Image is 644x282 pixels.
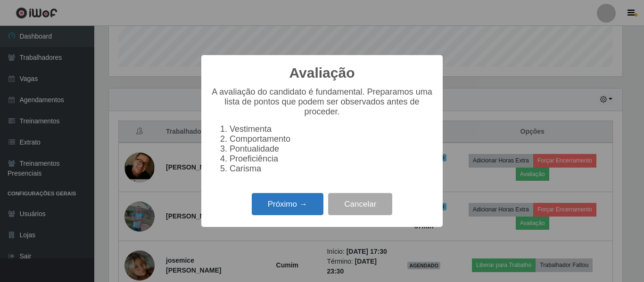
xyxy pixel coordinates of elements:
[211,87,433,117] p: A avaliação do candidato é fundamental. Preparamos uma lista de pontos que podem ser observados a...
[230,154,433,164] li: Proeficiência
[230,144,433,154] li: Pontualidade
[230,164,433,174] li: Carisma
[230,124,433,134] li: Vestimenta
[230,134,433,144] li: Comportamento
[289,64,355,81] h2: Avaliação
[328,193,392,215] button: Cancelar
[252,193,323,215] button: Próximo →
